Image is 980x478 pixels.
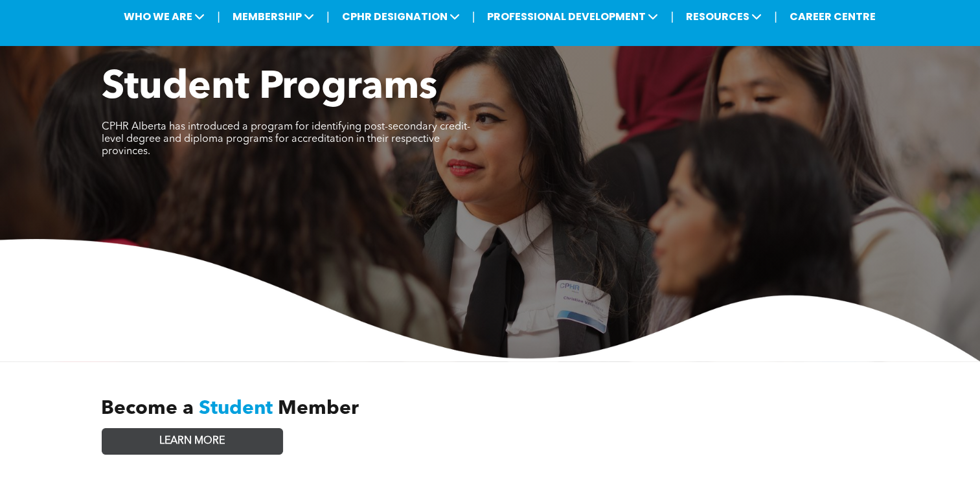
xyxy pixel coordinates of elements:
a: CAREER CENTRE [786,5,880,28]
span: Student Programs [102,69,437,108]
a: LEARN MORE [102,428,283,455]
span: LEARN MORE [159,435,225,448]
span: WHO WE ARE [120,5,209,28]
li: | [326,3,330,30]
span: RESOURCES [682,5,766,28]
li: | [774,3,777,30]
span: Become a [101,399,194,418]
span: Student [199,399,273,418]
span: CPHR Alberta has introduced a program for identifying post-secondary credit-level degree and dipl... [102,122,470,157]
span: MEMBERSHIP [229,5,318,28]
li: | [217,3,220,30]
span: CPHR DESIGNATION [338,5,464,28]
li: | [670,3,674,30]
li: | [472,3,475,30]
span: Member [278,399,359,418]
span: PROFESSIONAL DEVELOPMENT [483,5,662,28]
